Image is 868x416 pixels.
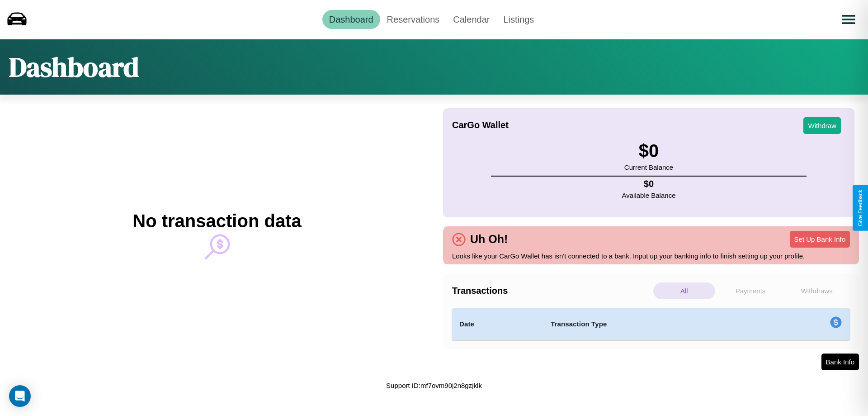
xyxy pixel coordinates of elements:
[624,161,673,173] p: Current Balance
[322,10,380,29] a: Dashboard
[803,117,841,134] button: Withdraw
[452,250,850,262] p: Looks like your CarGo Wallet has isn't connected to a bank. Input up your banking info to finish ...
[551,319,756,330] h4: Transaction Type
[857,190,863,226] div: Give Feedback
[459,319,536,330] h4: Date
[622,179,676,189] h4: $ 0
[496,10,541,29] a: Listings
[622,189,676,201] p: Available Balance
[446,10,496,29] a: Calendar
[452,286,651,296] h4: Transactions
[466,233,512,246] h4: Uh Oh!
[9,48,139,86] h1: Dashboard
[386,379,482,392] p: Support ID: mf7ovm90j2n8gzjklk
[720,282,782,299] p: Payments
[821,354,859,370] button: Bank Info
[452,308,850,340] table: simple table
[380,10,447,29] a: Reservations
[786,282,848,299] p: Withdraws
[9,385,31,407] div: Open Intercom Messenger
[624,141,673,161] h3: $ 0
[653,282,715,299] p: All
[452,120,509,130] h4: CarGo Wallet
[132,211,301,231] h2: No transaction data
[790,231,850,248] button: Set Up Bank Info
[836,7,861,32] button: Open menu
